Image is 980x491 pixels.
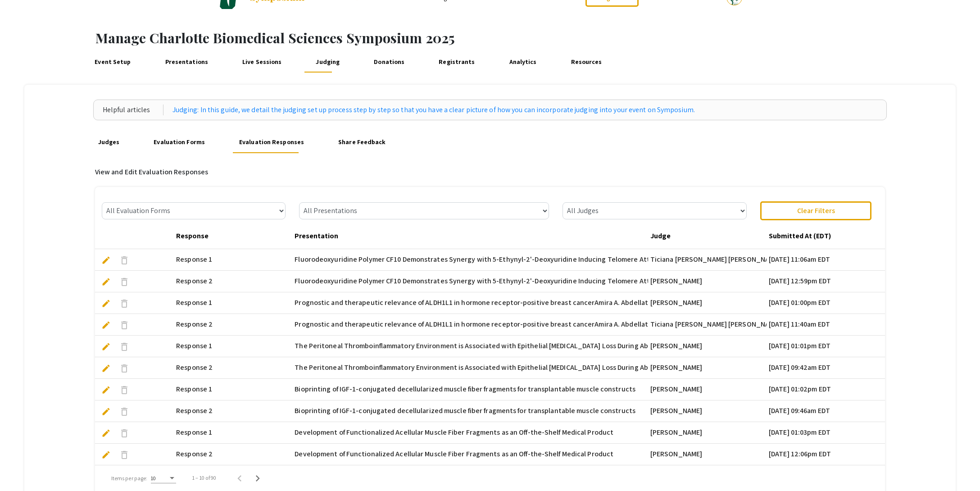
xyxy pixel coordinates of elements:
[115,315,133,333] button: delete
[176,231,217,241] div: Response
[767,336,885,357] mat-cell: [DATE] 01:01pm EDT
[101,277,111,286] span: edit
[249,469,267,487] button: Next page
[119,341,130,352] span: delete
[767,400,885,422] mat-cell: [DATE] 09:46am EDT
[115,445,133,463] button: delete
[648,422,767,444] mat-cell: [PERSON_NAME]
[237,132,307,153] a: Evaluation Responses
[103,105,163,115] div: Helpful articles
[760,201,871,220] button: Clear Filters
[769,231,839,241] div: Submitted At (EDT)
[648,400,767,422] mat-cell: [PERSON_NAME]
[101,428,111,438] span: edit
[97,423,115,441] button: edit
[101,450,111,459] span: edit
[174,314,292,336] mat-cell: Response 2
[163,51,210,73] a: Presentations
[295,231,338,241] div: Presentation
[767,422,885,444] mat-cell: [DATE] 01:03pm EDT
[174,400,292,422] mat-cell: Response 2
[507,51,539,73] a: Analytics
[7,450,38,484] iframe: Chat
[95,168,885,176] h6: View and Edit Evaluation Responses
[648,249,767,271] mat-cell: Ticiana [PERSON_NAME] [PERSON_NAME]
[174,357,292,379] mat-cell: Response 2
[767,444,885,465] mat-cell: [DATE] 12:06pm EDT
[119,428,130,439] span: delete
[648,314,767,336] mat-cell: Ticiana [PERSON_NAME] [PERSON_NAME]
[174,379,292,400] mat-cell: Response 1
[115,337,133,355] button: delete
[295,231,346,241] div: Presentation
[767,379,885,400] mat-cell: [DATE] 01:02pm EDT
[769,231,831,241] div: Submitted At (EDT)
[231,469,249,487] button: Previous page
[292,271,648,292] mat-cell: Fluorodeoxyuridine Polymer CF10 Demonstrates Synergy with 5-Ethynyl-2'-Deoxyuridine Inducing Telo...
[92,51,133,73] a: Event Setup
[568,51,604,73] a: Resources
[648,336,767,357] mat-cell: [PERSON_NAME]
[151,475,156,482] span: 10
[767,271,885,292] mat-cell: [DATE] 12:59pm EDT
[97,445,115,463] button: edit
[97,272,115,290] button: edit
[119,385,130,396] span: delete
[119,320,130,331] span: delete
[650,231,671,241] div: Judge
[767,357,885,379] mat-cell: [DATE] 09:42am EDT
[101,299,111,308] span: edit
[292,357,648,379] mat-cell: The Peritoneal Thromboinflammatory Environment is Associated with Epithelial [MEDICAL_DATA] Loss ...
[97,250,115,268] button: edit
[292,400,648,422] mat-cell: Bioprinting of IGF-1-conjugated decellularized muscle fiber fragments for transplantable muscle c...
[176,231,209,241] div: Response
[767,292,885,314] mat-cell: [DATE] 01:00pm EDT
[97,315,115,333] button: edit
[119,298,130,309] span: delete
[101,320,111,330] span: edit
[115,359,133,377] button: delete
[115,380,133,398] button: delete
[650,231,679,241] div: Judge
[174,249,292,271] mat-cell: Response 1
[97,402,115,420] button: edit
[97,380,115,398] button: edit
[119,406,130,417] span: delete
[95,30,980,46] h1: Manage Charlotte Biomedical Sciences Symposium 2025
[767,314,885,336] mat-cell: [DATE] 11:40am EDT
[151,475,176,482] mat-select: Items per page:
[648,379,767,400] mat-cell: [PERSON_NAME]
[174,271,292,292] mat-cell: Response 2
[101,407,111,416] span: edit
[101,364,111,373] span: edit
[313,51,342,73] a: Judging
[115,250,133,268] button: delete
[292,314,648,336] mat-cell: Prognostic and therapeutic relevance of ALDH1L1 in hormone receptor-positive breast cancerAmira A...
[101,385,111,395] span: edit
[767,249,885,271] mat-cell: [DATE] 11:06am EDT
[174,422,292,444] mat-cell: Response 1
[97,359,115,377] button: edit
[174,336,292,357] mat-cell: Response 1
[292,444,648,465] mat-cell: Development of Functionalized Acellular Muscle Fiber Fragments as an Off-the-Shelf Medical Product
[648,357,767,379] mat-cell: [PERSON_NAME]
[292,422,648,444] mat-cell: Development of Functionalized Acellular Muscle Fiber Fragments as an Off-the-Shelf Medical Product
[174,444,292,465] mat-cell: Response 2
[648,271,767,292] mat-cell: [PERSON_NAME]
[101,255,111,265] span: edit
[97,337,115,355] button: edit
[111,474,148,482] div: Items per page:
[119,363,130,374] span: delete
[174,292,292,314] mat-cell: Response 1
[115,402,133,420] button: delete
[115,272,133,290] button: delete
[97,294,115,312] button: edit
[648,292,767,314] mat-cell: [PERSON_NAME]
[119,277,130,287] span: delete
[115,294,133,312] button: delete
[436,51,477,73] a: Registrants
[648,444,767,465] mat-cell: [PERSON_NAME]
[372,51,407,73] a: Donations
[292,379,648,400] mat-cell: Bioprinting of IGF-1-conjugated decellularized muscle fiber fragments for transplantable muscle c...
[240,51,284,73] a: Live Sessions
